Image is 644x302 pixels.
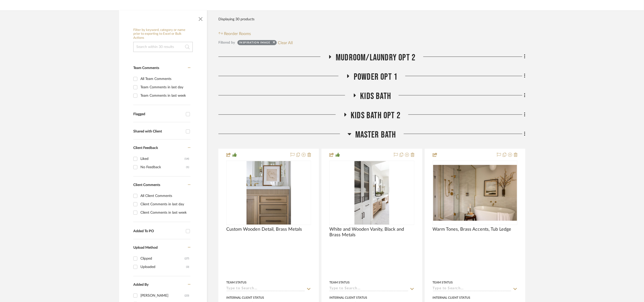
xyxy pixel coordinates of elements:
span: Client Feedback [133,146,158,150]
div: Client Comments in last week [140,209,189,217]
span: Warm Tones, Brass Accents, Tub Ledge [433,227,511,232]
div: Liked [140,155,185,163]
div: Team Comments in last week [140,92,189,100]
span: Master Bath [355,129,396,140]
div: (14) [185,155,189,163]
div: Team Comments in last day [140,83,189,91]
img: White and Wooden Vanity, Black and Brass Metals [355,161,389,225]
div: Client Comments in last day [140,200,189,208]
div: All Team Comments [140,75,189,83]
div: Team Status [433,280,453,285]
img: Custom Wooden Detail, Brass Metals [247,161,291,225]
img: Warm Tones, Brass Accents, Tub Ledge [433,165,517,221]
div: Uploaded [140,263,186,271]
h6: Filter by keyword, category or name prior to exporting to Excel or Bulk Actions [133,28,193,40]
div: Internal Client Status [226,295,264,300]
button: Close [196,13,206,23]
span: Reorder Rooms [224,31,251,37]
span: Kids Bath Opt 2 [351,110,401,121]
div: No Feedback [140,163,186,171]
div: [PERSON_NAME] [140,292,185,300]
div: Filtered by [218,40,235,45]
span: Team Comments [133,66,159,70]
input: Type to Search… [433,287,511,291]
div: (23) [185,292,189,300]
span: Upload Method [133,246,158,249]
div: (27) [185,255,189,263]
div: 0 [433,161,517,225]
div: Team Status [329,280,350,285]
button: Reorder Rooms [218,31,251,37]
div: (1) [186,163,189,171]
div: Displaying 30 products [218,14,254,24]
span: Powder Opt 1 [354,72,397,82]
input: Type to Search… [226,287,305,291]
div: Flagged [133,112,183,116]
div: Shared with Client [133,129,183,134]
span: White and Wooden Vanity, Black and Brass Metals [329,227,414,238]
div: All Client Comments [140,192,189,200]
span: Custom Wooden Detail, Brass Metals [226,227,302,232]
div: (3) [186,263,189,271]
span: Added By [133,283,149,287]
div: Added To PO [133,229,183,233]
span: Kids Bath [360,91,391,102]
div: Clipped [140,255,185,263]
div: Internal Client Status [329,295,367,300]
span: Client Comments [133,183,160,187]
input: Search within 30 results [133,42,193,52]
input: Type to Search… [329,287,408,291]
div: Team Status [226,280,247,285]
button: Clear All [278,39,293,46]
span: Mudroom/Laundry Opt 2 [336,52,415,63]
div: Inspiration Image [239,41,270,46]
div: Internal Client Status [433,295,471,300]
div: 0 [330,161,414,225]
